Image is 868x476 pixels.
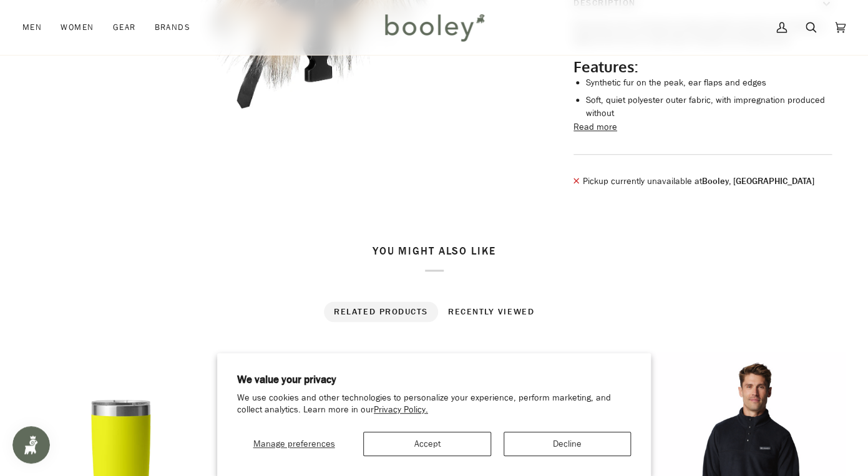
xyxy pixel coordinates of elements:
button: Manage preferences [237,432,351,456]
a: Privacy Policy. [374,404,428,415]
button: Accept [363,432,490,456]
button: Read more [573,120,617,134]
button: Related products [324,301,438,322]
h2: Features: [573,57,832,76]
li: Synthetic fur on the peak, ear flaps and edges [586,76,832,90]
strong: Booley, [GEOGRAPHIC_DATA] [702,175,814,187]
h2: You might also like [22,245,846,271]
span: Women [61,21,94,34]
iframe: Button to open loyalty program pop-up [12,426,50,464]
span: Brands [154,21,190,34]
li: Soft, quiet polyester outer fabric, with impregnation produced without [586,94,832,120]
p: We use cookies and other technologies to personalize your experience, perform marketing, and coll... [237,392,631,416]
span: Recently viewed [448,306,534,318]
button: Recently viewed [438,301,544,322]
img: Booley [379,9,489,46]
h2: We value your privacy [237,373,631,387]
span: Men [22,21,42,34]
p: Pickup currently unavailable at [583,175,814,188]
button: Decline [504,432,631,456]
span: Related products [334,306,428,318]
span: Manage preferences [253,438,335,450]
span: Gear [113,21,136,34]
